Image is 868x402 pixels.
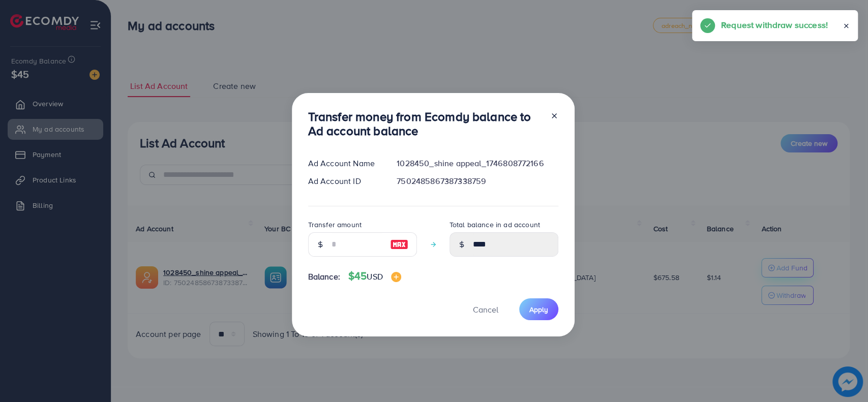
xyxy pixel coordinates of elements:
h4: $45 [348,270,401,283]
span: Balance: [308,271,340,283]
div: Ad Account ID [300,175,389,187]
span: USD [367,271,382,282]
button: Cancel [460,298,511,320]
h3: Transfer money from Ecomdy balance to Ad account balance [308,109,542,139]
span: Apply [529,304,548,315]
img: image [391,272,401,282]
div: 7502485867387338759 [388,175,566,187]
h5: Request withdraw success! [721,18,828,32]
label: Total balance in ad account [450,220,540,230]
img: image [390,238,408,251]
label: Transfer amount [308,220,362,230]
div: 1028450_shine appeal_1746808772166 [388,158,566,169]
div: Ad Account Name [300,158,389,169]
button: Apply [519,298,558,320]
span: Cancel [473,304,498,315]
